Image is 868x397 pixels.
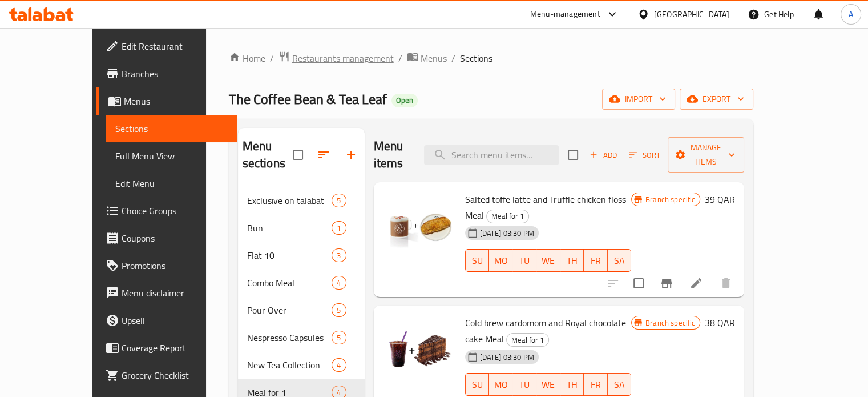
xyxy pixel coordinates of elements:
span: WE [541,376,556,393]
h2: Menu sections [243,138,293,172]
a: Choice Groups [96,197,237,224]
span: SA [612,252,627,269]
span: Branch specific [641,194,700,205]
span: 5 [332,332,345,343]
button: TU [512,373,536,396]
a: Edit menu item [689,276,703,290]
span: 5 [332,195,345,206]
span: 4 [332,278,345,288]
a: Full Menu View [106,142,237,170]
div: Pour Over [247,303,332,317]
span: Add [588,149,619,162]
a: Coupons [96,224,237,252]
li: / [451,51,455,65]
span: Nespresso Capsules [247,331,332,344]
div: Nespresso Capsules5 [238,324,365,351]
span: FR [588,252,603,269]
div: New Tea Collection4 [238,351,365,379]
button: FR [584,373,608,396]
button: SA [608,373,632,396]
span: Cold brew cardomom and Royal chocolate cake Meal [465,314,626,347]
button: TH [560,249,584,272]
a: Menus [96,87,237,115]
h6: 38 QAR [705,315,735,331]
a: Sections [106,115,237,142]
span: Open [391,95,418,105]
button: Add section [337,141,365,169]
button: WE [536,249,560,272]
button: Branch-specific-item [653,270,680,297]
span: Select section [561,143,585,167]
span: MO [494,376,508,393]
button: MO [489,249,513,272]
div: Pour Over5 [238,296,365,324]
span: Branches [122,67,228,81]
button: MO [489,373,513,396]
li: / [398,51,402,65]
div: Exclusive on talabat [247,194,332,207]
span: TU [517,376,532,393]
a: Menus [407,51,447,66]
div: items [332,358,346,372]
span: Select all sections [286,143,310,167]
input: search [424,145,559,165]
a: Edit Restaurant [96,33,237,60]
span: Edit Restaurant [122,39,228,53]
a: Home [229,51,265,65]
button: export [680,89,753,110]
span: Sections [115,122,228,135]
button: WE [536,373,560,396]
span: Grocery Checklist [122,368,228,382]
span: WE [541,252,556,269]
span: A [849,8,853,21]
span: Full Menu View [115,149,228,163]
button: TH [560,373,584,396]
a: Promotions [96,252,237,279]
span: Sort [629,149,660,162]
a: Grocery Checklist [96,362,237,389]
a: Restaurants management [278,51,394,66]
div: items [332,303,346,317]
span: Sections [460,51,492,65]
span: Meal for 1 [487,210,528,223]
span: Flat 10 [247,248,332,262]
span: Meal for 1 [507,334,548,347]
button: SU [465,373,489,396]
span: SU [470,252,485,269]
div: items [332,194,346,207]
img: Cold brew cardomom and Royal chocolate cake Meal [383,315,456,388]
span: Salted toffe latte and Truffle chicken floss Meal [465,191,626,224]
img: Salted toffe latte and Truffle chicken floss Meal [383,191,456,264]
span: TU [517,252,532,269]
button: SA [608,249,632,272]
a: Branches [96,60,237,87]
div: [GEOGRAPHIC_DATA] [654,8,729,21]
span: [DATE] 03:30 PM [475,352,539,363]
span: TH [565,376,580,393]
div: items [332,276,346,290]
h6: 39 QAR [705,191,735,207]
span: Select to update [627,271,651,295]
span: FR [588,376,603,393]
span: Branch specific [641,318,700,328]
span: import [611,92,666,106]
div: Meal for 1 [506,333,549,347]
a: Menu disclaimer [96,279,237,307]
span: Sort sections [310,141,337,169]
span: Manage items [677,141,735,169]
button: import [602,89,675,110]
span: Menus [421,51,447,65]
div: Meal for 1 [486,210,529,223]
span: MO [494,252,508,269]
span: Coupons [122,231,228,245]
span: Restaurants management [292,51,394,65]
a: Edit Menu [106,170,237,197]
span: Edit Menu [115,177,228,190]
li: / [270,51,274,65]
span: TH [565,252,580,269]
span: Menu disclaimer [122,286,228,300]
div: Bun [247,221,332,235]
span: Menus [124,94,228,108]
button: TU [512,249,536,272]
h2: Menu items [374,138,411,172]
